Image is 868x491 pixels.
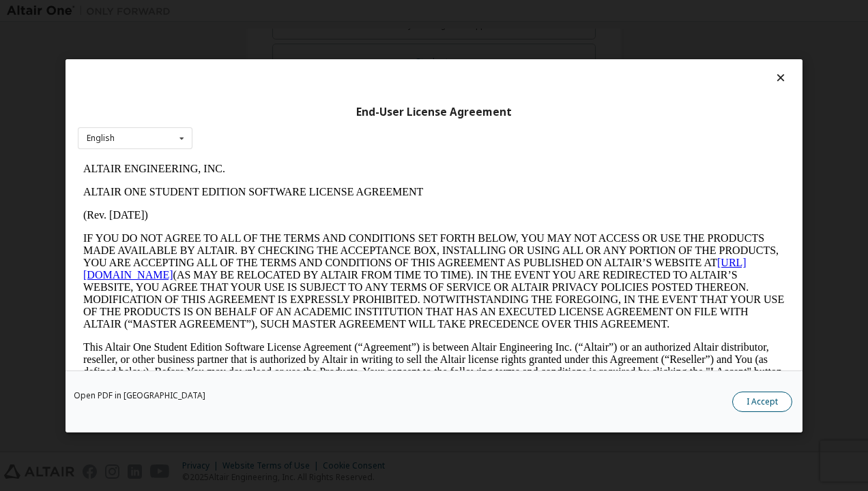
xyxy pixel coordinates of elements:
[5,184,707,233] p: This Altair One Student Edition Software License Agreement (“Agreement”) is between Altair Engine...
[78,105,790,118] div: End-User License Agreement
[5,29,707,41] p: ALTAIR ONE STUDENT EDITION SOFTWARE LICENSE AGREEMENT
[5,99,669,123] a: [URL][DOMAIN_NAME]
[74,391,205,399] a: Open PDF in [GEOGRAPHIC_DATA]
[732,391,792,411] button: I Accept
[5,5,707,18] p: ALTAIR ENGINEERING, INC.
[5,75,707,173] p: IF YOU DO NOT AGREE TO ALL OF THE TERMS AND CONDITIONS SET FORTH BELOW, YOU MAY NOT ACCESS OR USE...
[87,134,115,142] div: English
[5,52,707,64] p: (Rev. [DATE])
